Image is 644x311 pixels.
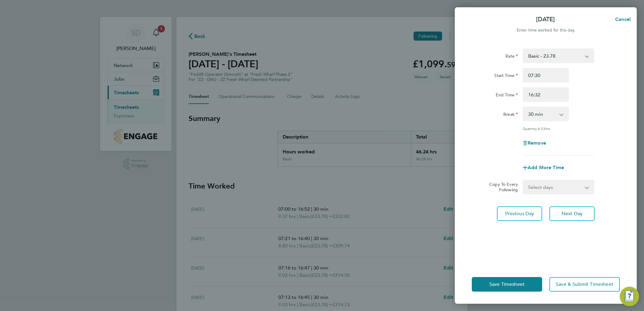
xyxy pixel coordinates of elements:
p: [DATE] [536,15,555,24]
span: Cancel [613,16,631,22]
div: Quantity: hrs [523,126,594,131]
div: Enter time worked for this day. [455,27,637,34]
button: Remove [523,141,546,145]
button: Engage Resource Center [620,287,639,306]
span: 8.53 [538,126,545,131]
span: Remove [528,140,546,146]
span: Add More Time [528,165,564,170]
label: Copy To Every Following [485,182,518,192]
label: Start Time [494,73,518,80]
button: Previous Day [497,206,542,221]
button: Save Timesheet [472,277,542,292]
input: E.g. 18:00 [523,87,569,102]
span: Save & Submit Timesheet [556,281,613,287]
input: E.g. 08:00 [523,68,569,82]
button: Add More Time [523,165,564,170]
label: End Time [496,92,518,99]
label: Rate [505,53,518,61]
span: Save Timesheet [489,281,525,287]
button: Next Day [549,206,595,221]
label: Break [503,112,518,119]
button: Save & Submit Timesheet [549,277,620,292]
span: Previous Day [505,211,534,217]
span: Next Day [562,211,582,217]
button: Cancel [605,13,637,25]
